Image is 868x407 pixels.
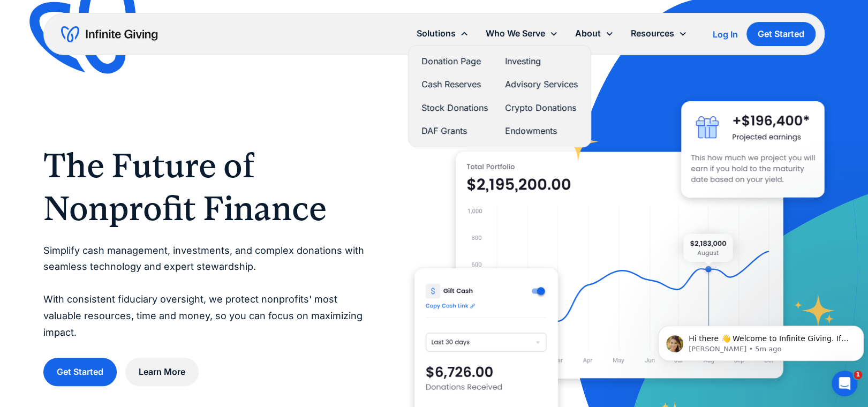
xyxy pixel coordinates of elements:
span: 1 [854,371,862,379]
a: Donation Page [421,54,488,69]
img: nonprofit donation platform [456,152,784,378]
div: About [567,22,622,45]
div: Solutions [417,26,456,41]
iframe: Intercom live chat [832,371,857,396]
div: Who We Serve [477,22,567,45]
nav: Solutions [408,45,591,147]
div: Solutions [408,22,477,45]
a: Get Started [746,22,816,46]
a: Log In [713,28,738,41]
a: Stock Donations [421,101,488,115]
a: Investing [505,54,578,69]
iframe: Intercom notifications message [654,303,868,378]
a: Get Started [43,358,117,386]
a: Endowments [505,124,578,138]
a: Cash Reserves [421,77,488,92]
div: About [575,26,601,41]
div: Resources [622,22,696,45]
a: home [61,26,157,43]
div: Resources [631,26,674,41]
div: Log In [713,30,738,39]
p: Simplify cash management, investments, and complex donations with seamless technology and expert ... [43,243,372,341]
h1: The Future of Nonprofit Finance [43,144,372,230]
a: Crypto Donations [505,101,578,115]
div: Who We Serve [486,26,545,41]
a: DAF Grants [421,124,488,138]
img: fundraising star [794,295,835,327]
a: Advisory Services [505,77,578,92]
a: Learn More [125,358,199,386]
